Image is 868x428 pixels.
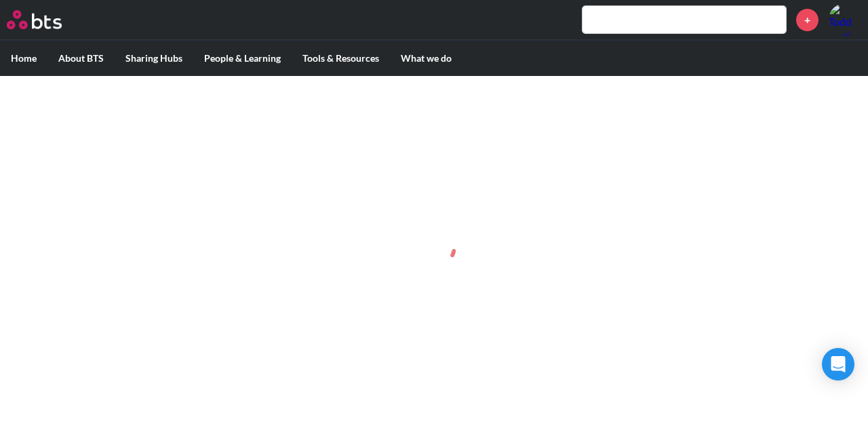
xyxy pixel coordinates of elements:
a: Go home [7,10,87,29]
a: + [796,9,818,31]
label: Sharing Hubs [115,41,193,76]
label: What we do [390,41,462,76]
label: Tools & Resources [292,41,390,76]
label: About BTS [47,41,115,76]
div: Open Intercom Messenger [822,348,854,381]
img: BTS Logo [7,10,62,29]
a: Profile [829,3,861,36]
label: People & Learning [193,41,292,76]
img: Todd Ehrlich [829,3,861,36]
